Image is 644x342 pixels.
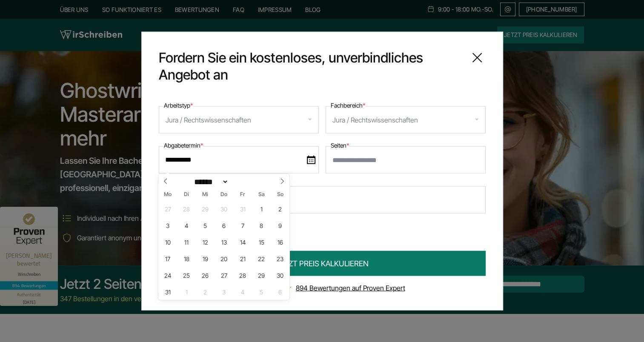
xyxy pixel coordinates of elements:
div: Jura / Rechtswissenschaften [332,113,418,127]
span: August 8, 2026 [253,217,270,234]
span: August 18, 2026 [178,250,195,267]
span: August 19, 2026 [197,250,214,267]
span: August 7, 2026 [235,217,251,234]
span: August 4, 2026 [178,217,195,234]
span: August 15, 2026 [253,234,270,250]
span: August 20, 2026 [216,250,232,267]
span: August 6, 2026 [216,217,232,234]
span: Juli 28, 2026 [178,200,195,217]
a: 894 Bewertungen auf Proven Expert [296,284,405,292]
select: Month [191,177,229,186]
span: September 6, 2026 [272,283,288,300]
span: August 25, 2026 [178,267,195,283]
span: September 4, 2026 [235,283,251,300]
span: Fordern Sie ein kostenloses, unverbindliches Angebot an [159,49,462,83]
span: JETZT PREIS KALKULIEREN [276,258,369,269]
label: Arbeitstyp [164,100,193,111]
span: September 2, 2026 [197,283,214,300]
button: JETZT PREIS KALKULIEREN [159,251,486,276]
span: August 14, 2026 [235,234,251,250]
span: So [271,192,289,197]
span: August 24, 2026 [160,267,176,283]
span: August 30, 2026 [272,267,288,283]
label: Fachbereich [331,100,365,111]
span: August 1, 2026 [253,200,270,217]
img: date [307,156,315,164]
span: Sa [252,192,271,197]
span: August 21, 2026 [235,250,251,267]
span: August 27, 2026 [216,267,232,283]
span: September 5, 2026 [253,283,270,300]
span: August 9, 2026 [272,217,288,234]
span: Do [215,192,233,197]
span: August 16, 2026 [272,234,288,250]
span: Juli 27, 2026 [160,200,176,217]
span: August 10, 2026 [160,234,176,250]
span: August 11, 2026 [178,234,195,250]
span: Fr [233,192,252,197]
span: Mi [196,192,215,197]
span: August 31, 2026 [160,283,176,300]
span: September 1, 2026 [178,283,195,300]
span: Juli 30, 2026 [216,200,232,217]
span: August 28, 2026 [235,267,251,283]
span: August 13, 2026 [216,234,232,250]
div: Jura / Rechtswissenschaften [166,113,251,127]
span: Juli 31, 2026 [235,200,251,217]
span: August 17, 2026 [160,250,176,267]
input: Year [229,177,257,186]
span: August 12, 2026 [197,234,214,250]
label: Abgabetermin [164,140,203,151]
span: Juli 29, 2026 [197,200,214,217]
span: August 22, 2026 [253,250,270,267]
label: Seiten [331,140,349,151]
span: Mo [158,192,177,197]
input: date [159,146,319,174]
span: August 3, 2026 [160,217,176,234]
span: September 3, 2026 [216,283,232,300]
span: Di [177,192,196,197]
span: August 5, 2026 [197,217,214,234]
span: August 2, 2026 [272,200,288,217]
span: August 23, 2026 [272,250,288,267]
span: August 29, 2026 [253,267,270,283]
span: August 26, 2026 [197,267,214,283]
